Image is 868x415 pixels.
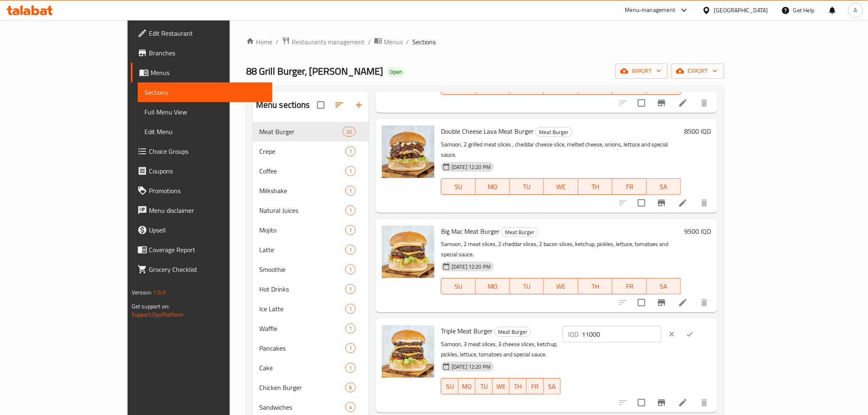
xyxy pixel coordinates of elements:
[259,186,345,196] span: Milkshake
[345,225,356,235] div: items
[259,146,345,156] div: Crepe
[582,81,609,93] span: TH
[346,207,355,214] span: 1
[253,378,369,397] div: Chicken Burger6
[256,99,310,111] h2: Menu sections
[445,280,472,292] span: SU
[144,107,266,117] span: Full Menu View
[346,187,355,195] span: 1
[259,205,345,215] div: Natural Juices
[445,381,455,392] span: SU
[681,325,699,343] button: ok
[253,299,369,319] div: Ice Latte1
[412,37,436,47] span: Sections
[253,358,369,378] div: Cake1
[259,304,345,314] div: Ice Latte
[535,127,572,137] div: Meat Burger
[578,278,612,294] button: TH
[406,37,409,47] li: /
[612,278,646,294] button: FR
[132,287,152,298] span: Version:
[312,96,329,114] span: Select all sections
[547,81,575,93] span: WE
[259,284,345,294] div: Hot Drinks
[476,178,510,195] button: MO
[131,240,272,260] a: Coverage Report
[501,227,538,237] div: Meat Burger
[131,63,272,82] a: Menus
[678,66,717,76] span: export
[544,178,578,195] button: WE
[259,383,345,392] span: Chicken Burger
[131,23,272,43] a: Edit Restaurant
[131,161,272,181] a: Coupons
[346,344,355,352] span: 1
[582,280,609,292] span: TH
[441,139,681,160] p: Samoon, 2 grilled meat slices , cheddar cheese slice, melted cheese, onions, lettuce and special ...
[276,37,279,47] li: /
[132,301,169,312] span: Get support on:
[479,81,507,93] span: MO
[346,305,355,313] span: 1
[694,193,714,213] button: delete
[448,363,494,371] span: [DATE] 12:20 PM
[536,128,572,137] span: Meat Burger
[384,37,403,47] span: Menus
[622,66,661,76] span: import
[259,324,345,333] span: Waffle
[678,298,688,308] a: Edit menu item
[441,339,561,360] p: Samoon, 3 meat slices, 3 cheese slices, ketchup, pickles, lettuce, tomatoes and special sauce.
[259,225,345,235] span: Mojito
[138,82,272,102] a: Sections
[462,381,473,392] span: MO
[616,81,643,93] span: FR
[343,127,356,137] div: items
[441,239,681,260] p: Samoon, 2 meat slices, 2 cheddar slices, 2 bacon slices, ketchup, pickles, lettuce, tomatoes and ...
[253,181,369,201] div: Milkshake1
[441,225,500,237] span: Big Mac Meat Burger
[694,293,714,312] button: delete
[259,402,345,412] span: Sandwiches
[441,178,475,195] button: SU
[153,287,166,298] span: 1.0.0
[476,278,510,294] button: MO
[259,127,343,137] div: Meat Burger
[253,220,369,240] div: Mojito1
[647,278,681,294] button: SA
[684,226,711,237] h6: 9500 IQD
[678,398,688,408] a: Edit menu item
[144,127,266,137] span: Edit Menu
[509,378,527,394] button: TH
[647,178,681,195] button: SA
[475,378,493,394] button: TU
[253,161,369,181] div: Coffee1
[253,240,369,260] div: Latte1
[349,95,369,115] button: Add section
[544,278,578,294] button: WE
[652,93,672,113] button: Branch-specific-item
[345,205,356,215] div: items
[346,404,355,411] span: 4
[259,245,345,255] div: Latte
[138,122,272,141] a: Edit Menu
[346,148,355,155] span: 1
[343,128,355,136] span: 20
[694,93,714,113] button: delete
[441,125,534,137] span: Double Cheese Lava Meat Burger
[131,141,272,161] a: Choice Groups
[479,381,489,392] span: TU
[345,245,356,255] div: items
[368,37,371,47] li: /
[144,87,266,97] span: Sections
[382,125,434,178] img: Double Cheese Lava Meat Burger
[253,260,369,279] div: Smoothie1
[346,266,355,274] span: 1
[650,81,678,93] span: SA
[495,327,531,337] span: Meat Burger
[131,43,272,63] a: Branches
[253,201,369,220] div: Natural Juices1
[345,265,356,274] div: items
